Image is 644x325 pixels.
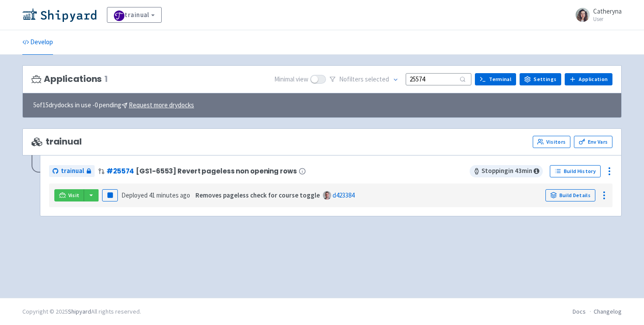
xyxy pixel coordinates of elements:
span: Catheryna [593,7,622,15]
div: Copyright © 2025 All rights reserved. [22,307,141,316]
a: Build Details [545,189,595,201]
a: Visitors [533,136,570,148]
a: Develop [22,30,53,55]
u: Request more drydocks [129,101,194,109]
a: trainual [107,7,162,23]
input: Search... [406,73,471,85]
a: Catheryna User [570,8,622,22]
span: Minimal view [274,74,308,85]
span: 5 of 15 drydocks in use - 0 pending [33,100,194,110]
button: Pause [102,189,118,201]
strong: Removes pageless check for course toggle [195,191,320,199]
span: 1 [104,74,108,84]
h3: Applications [32,74,108,84]
span: selected [365,75,389,83]
small: User [593,16,622,22]
span: Deployed [121,191,190,199]
a: d423384 [333,191,354,199]
a: Env Vars [574,136,612,148]
a: Docs [573,307,586,315]
a: Shipyard [68,307,91,315]
span: [GS1-6553] Revert pageless non opening rows [136,167,297,175]
a: Settings [520,73,561,85]
span: Visit [68,192,80,199]
time: 41 minutes ago [149,191,190,199]
span: trainual [32,137,82,147]
a: Visit [54,189,84,201]
a: #25574 [106,166,134,176]
a: Changelog [594,307,622,315]
a: Build History [550,165,601,177]
a: Application [565,73,612,85]
span: No filter s [339,74,389,85]
img: Shipyard logo [22,8,96,22]
span: trainual [61,166,84,176]
a: Terminal [475,73,516,85]
a: trainual [49,165,95,177]
span: Stopping in 43 min [470,165,543,177]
